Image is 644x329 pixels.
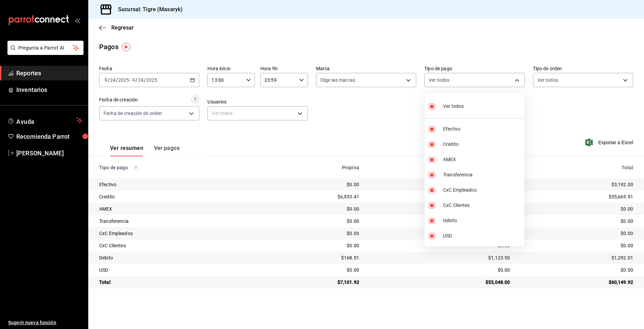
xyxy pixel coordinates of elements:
[443,171,521,178] span: Transferencia
[443,217,521,224] span: Debito
[443,156,521,163] span: AMEX
[122,43,130,51] img: Tooltip marker
[443,202,521,209] span: CxC Clientes
[443,187,521,194] span: CxC Empleados
[443,141,521,148] span: Credito
[443,232,521,239] span: USD
[443,103,464,110] span: Ver todos
[443,125,521,133] span: Efectivo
